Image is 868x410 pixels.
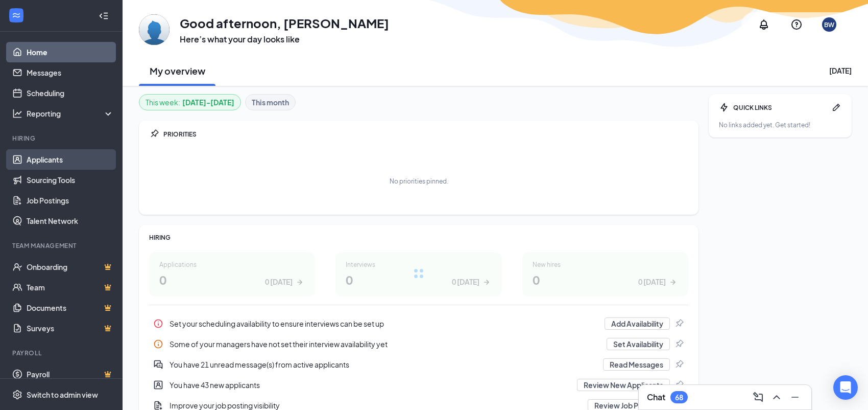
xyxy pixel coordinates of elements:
[27,42,114,62] a: Home
[674,339,684,349] svg: Pin
[153,359,163,370] svg: DoubleChatActive
[149,313,688,334] a: InfoSet your scheduling availability to ensure interviews can be set upAdd AvailabilityPin
[27,170,114,190] a: Sourcing Tools
[170,318,598,329] div: Set your scheduling availability to ensure interviews can be set up
[149,375,688,395] a: UserEntityYou have 43 new applicantsReview New ApplicantsPin
[153,380,163,390] svg: UserEntity
[149,334,688,354] a: InfoSome of your managers have not set their interview availability yetSet AvailabilityPin
[27,211,114,231] a: Talent Network
[27,149,114,170] a: Applicants
[607,338,670,350] button: Set Availability
[790,18,803,31] svg: QuestionInfo
[11,10,21,20] svg: WorkstreamLogo
[252,97,289,108] b: This month
[12,241,112,250] div: Team Management
[149,375,688,395] div: You have 43 new applicants
[27,364,114,384] a: PayrollCrown
[674,380,684,390] svg: Pin
[789,391,801,403] svg: Minimize
[577,379,670,391] button: Review New Applicants
[750,389,766,405] button: ComposeMessage
[733,103,827,112] div: QUICK LINKS
[12,108,22,119] svg: Analysis
[831,102,841,112] svg: Pen
[674,359,684,370] svg: Pin
[27,390,98,400] div: Switch to admin view
[27,298,114,318] a: DocumentsCrown
[647,392,665,403] h3: Chat
[12,390,22,400] svg: Settings
[719,121,841,129] div: No links added yet. Get started!
[768,389,785,405] button: ChevronUp
[182,97,234,108] b: [DATE] - [DATE]
[27,277,114,298] a: TeamCrown
[149,354,688,375] a: DoubleChatActiveYou have 21 unread message(s) from active applicantsRead MessagesPin
[675,393,683,402] div: 68
[27,318,114,338] a: SurveysCrown
[27,190,114,211] a: Job Postings
[170,339,600,349] div: Some of your managers have not set their interview availability yet
[12,349,112,357] div: Payroll
[719,102,729,112] svg: Bolt
[833,375,858,400] div: Open Intercom Messenger
[146,97,234,108] div: This week :
[149,334,688,354] div: Some of your managers have not set their interview availability yet
[674,318,684,329] svg: Pin
[153,339,163,349] svg: Info
[149,354,688,375] div: You have 21 unread message(s) from active applicants
[153,318,163,329] svg: Info
[12,134,112,143] div: Hiring
[180,34,389,45] h3: Here’s what your day looks like
[99,11,109,21] svg: Collapse
[149,233,688,242] div: HIRING
[139,14,170,45] img: Breanna Wiskari
[150,64,205,77] h2: My overview
[27,257,114,277] a: OnboardingCrown
[605,317,670,330] button: Add Availability
[787,389,803,405] button: Minimize
[758,18,770,31] svg: Notifications
[603,358,670,371] button: Read Messages
[829,65,852,76] div: [DATE]
[180,14,389,32] h1: Good afternoon, [PERSON_NAME]
[770,391,783,403] svg: ChevronUp
[149,129,159,139] svg: Pin
[390,177,448,186] div: No priorities pinned.
[752,391,764,403] svg: ComposeMessage
[27,108,114,119] div: Reporting
[27,83,114,103] a: Scheduling
[27,62,114,83] a: Messages
[824,20,834,29] div: BW
[170,380,571,390] div: You have 43 new applicants
[170,359,597,370] div: You have 21 unread message(s) from active applicants
[163,130,688,139] div: PRIORITIES
[149,313,688,334] div: Set your scheduling availability to ensure interviews can be set up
